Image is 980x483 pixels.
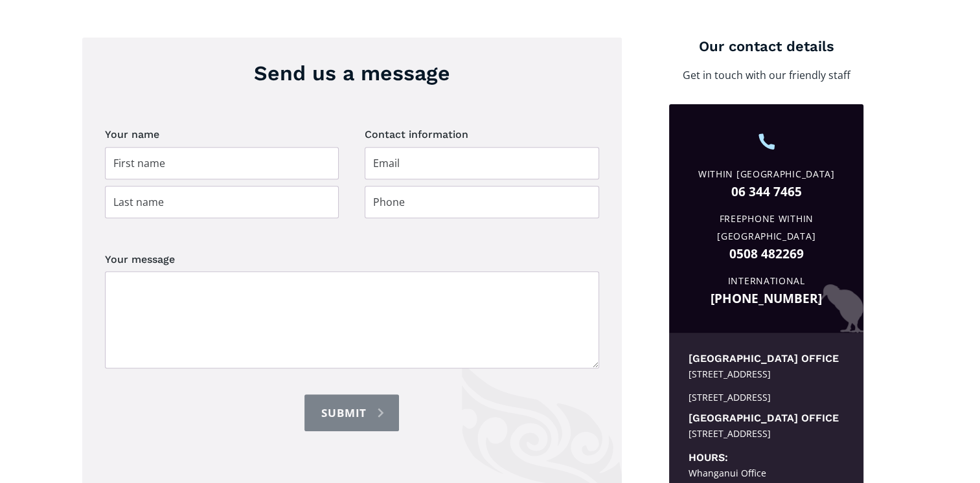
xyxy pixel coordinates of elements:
h4: Our contact details [669,38,863,56]
label: Your message [105,251,599,268]
div: Freephone Within [GEOGRAPHIC_DATA] [679,210,854,245]
input: Phone [365,186,599,218]
h5: [GEOGRAPHIC_DATA] office [689,412,844,425]
div: [STREET_ADDRESS] [689,389,844,405]
h5: [GEOGRAPHIC_DATA] office [689,352,844,366]
legend: Your name [105,125,159,144]
div: Within [GEOGRAPHIC_DATA] [679,166,854,183]
div: [STREET_ADDRESS] [689,366,844,382]
h3: Send us a message [105,60,599,86]
a: 06 344 7465 [679,183,854,201]
p: Get in touch with our friendly staff [669,66,863,85]
input: First name [105,147,339,179]
a: [PHONE_NUMBER] [679,290,854,308]
div: [STREET_ADDRESS] [689,425,844,442]
div: International [679,273,854,290]
input: Submit [304,394,399,431]
h5: Hours: [689,451,844,465]
input: Email [365,147,599,179]
form: Contact page [105,125,599,457]
input: Last name [105,186,339,218]
legend: Contact information [365,125,468,144]
a: 0508 482269 [679,245,854,263]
